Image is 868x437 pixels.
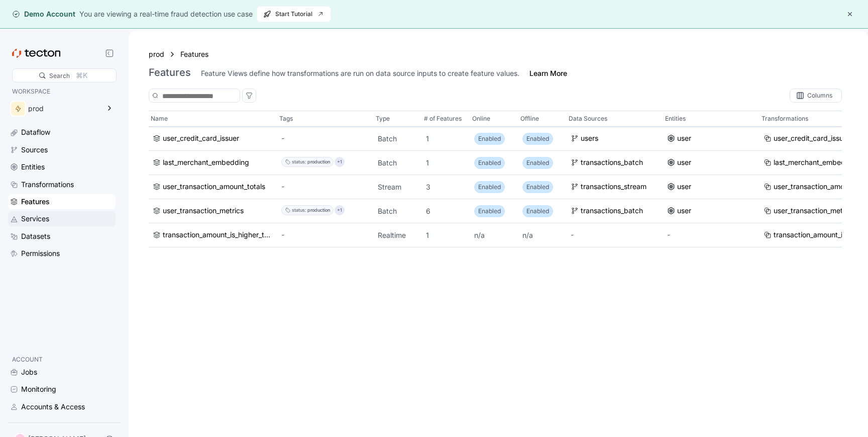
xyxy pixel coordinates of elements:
div: transactions_batch [581,206,643,217]
a: Jobs [8,365,116,380]
a: user_credit_card_issuer [153,133,273,144]
div: - [571,230,659,241]
p: Enabled [526,206,549,216]
p: Entities [665,114,686,124]
p: n/a [522,230,563,240]
div: status : [292,157,306,167]
div: - [281,230,370,241]
a: Features [8,194,116,209]
div: user_transaction_amount_totals [774,182,852,193]
div: Demo Account [12,9,75,19]
div: prod [28,105,99,112]
p: Enabled [478,158,501,168]
div: Dataflow [21,127,50,138]
a: user [667,206,755,217]
a: last_merchant_embedding [764,157,852,168]
div: production [307,206,330,216]
div: - [667,230,755,241]
a: transaction_amount_is_higher_than_average [153,230,273,241]
div: Datasets [21,231,50,242]
div: You are viewing a real-time fraud detection use case [79,9,253,20]
div: Feature Views define how transformations are run on data source inputs to create feature values. [201,68,519,78]
div: - [281,182,370,193]
a: user_transaction_metrics [153,206,273,217]
div: user_credit_card_issuer [163,133,239,144]
div: transactions_batch [581,157,643,168]
div: user [677,133,691,144]
p: 1 [426,134,466,144]
p: +1 [337,206,342,216]
div: Columns [807,93,832,99]
div: transaction_amount_is_higher_than_average [774,230,852,241]
button: Start Tutorial [257,6,331,22]
div: transaction_amount_is_higher_than_average [163,230,273,241]
p: Batch [378,206,418,216]
div: Accounts & Access [21,401,85,412]
p: Tags [279,114,293,124]
a: Dataflow [8,125,116,140]
p: Realtime [378,230,418,240]
p: ACCOUNT [12,355,112,365]
p: Enabled [478,206,501,216]
p: Batch [378,158,418,168]
p: Data Sources [569,114,607,124]
a: Sources [8,142,116,157]
div: prod [149,49,164,60]
a: Accounts & Access [8,399,116,414]
div: user [677,206,691,217]
div: last_merchant_embedding [163,157,249,168]
div: Jobs [21,367,37,378]
div: Monitoring [21,384,56,395]
div: production [307,157,330,167]
a: Learn More [529,68,567,78]
div: Search [49,71,70,80]
div: Search⌘K [12,68,117,82]
div: users [581,133,598,144]
p: Enabled [478,134,501,144]
h3: Features [149,66,191,78]
p: 6 [426,206,466,216]
p: Enabled [526,158,549,168]
a: Services [8,211,116,226]
a: Transformations [8,177,116,192]
p: Online [472,114,490,124]
p: # of Features [424,114,462,124]
p: Enabled [478,182,501,192]
p: Type [376,114,390,124]
a: Monitoring [8,382,116,397]
p: Transformations [762,114,808,124]
a: transactions_batch [571,206,659,217]
div: ⌘K [76,70,87,81]
a: transactions_stream [571,182,659,193]
a: transaction_amount_is_higher_than_average [764,230,852,241]
p: 1 [426,158,466,168]
p: Batch [378,134,418,144]
div: Permissions [21,248,60,259]
a: user_transaction_metrics [764,206,852,217]
a: Entities [8,159,116,174]
a: users [571,133,659,144]
p: Name [151,114,168,124]
div: transactions_stream [581,182,646,193]
a: Permissions [8,246,116,261]
div: last_merchant_embedding [774,157,852,168]
a: user [667,133,755,144]
div: user [677,157,691,168]
div: user_transaction_amount_totals [163,182,265,193]
span: Start Tutorial [263,7,324,22]
div: Transformations [21,179,74,190]
p: 1 [426,230,466,240]
p: n/a [474,230,514,240]
div: user_transaction_metrics [163,206,244,217]
div: Sources [21,144,48,155]
p: Enabled [526,182,549,192]
div: Entities [21,161,45,172]
p: Offline [520,114,539,124]
p: 3 [426,182,466,192]
p: Stream [378,182,418,192]
a: Features [180,49,215,60]
div: status : [292,206,306,216]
